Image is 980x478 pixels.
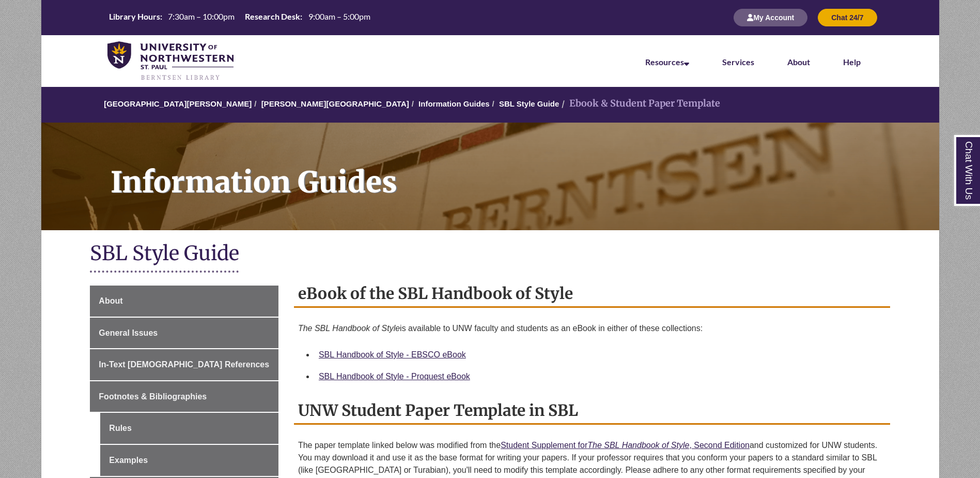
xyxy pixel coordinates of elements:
img: UNWSP Library Logo [107,41,234,82]
a: About [90,286,278,317]
a: SBL Handbook of Style - Proquest eBook [319,372,470,381]
a: Information Guides [418,99,490,108]
a: Help [843,57,861,67]
a: SBL Handbook of Style - EBSCO eBook [319,350,466,359]
span: In-Text [DEMOGRAPHIC_DATA] References [99,360,269,369]
span: 9:00am – 5:00pm [308,11,370,21]
li: Ebook & Student Paper Template [559,96,720,111]
a: Services [722,57,754,67]
em: The SBL Handbook of Style [587,441,689,450]
a: [GEOGRAPHIC_DATA][PERSON_NAME] [104,99,252,108]
h2: eBook of the SBL Handbook of Style [294,280,890,308]
a: General Issues [90,318,278,349]
span: 7:30am – 10:00pm [168,11,235,21]
a: In-Text [DEMOGRAPHIC_DATA] References [90,349,278,380]
button: Chat 24/7 [818,9,877,26]
a: Chat 24/7 [818,13,877,22]
th: Research Desk: [241,11,304,22]
span: Footnotes & Bibliographies [99,392,207,401]
a: Rules [100,413,278,444]
a: Footnotes & Bibliographies [90,381,278,412]
h1: Information Guides [99,123,939,217]
em: The SBL Handbook of Style [298,324,400,333]
table: Hours Today [105,11,375,24]
span: General Issues [99,328,158,337]
p: is available to UNW faculty and students as an eBook in either of these collections: [298,318,886,339]
a: My Account [734,13,807,22]
button: My Account [734,9,807,26]
a: About [787,57,810,67]
h1: SBL Style Guide [90,241,890,268]
a: Examples [100,445,278,476]
a: Resources [645,57,689,67]
th: Library Hours: [105,11,164,22]
a: SBL Style Guide [499,99,559,108]
h2: UNW Student Paper Template in SBL [294,397,890,425]
a: Hours Today [105,11,375,25]
a: Student Supplement forThe SBL Handbook of Style, Second Edition [501,441,750,450]
span: About [99,296,122,305]
a: Information Guides [41,123,939,230]
a: [PERSON_NAME][GEOGRAPHIC_DATA] [261,99,409,108]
